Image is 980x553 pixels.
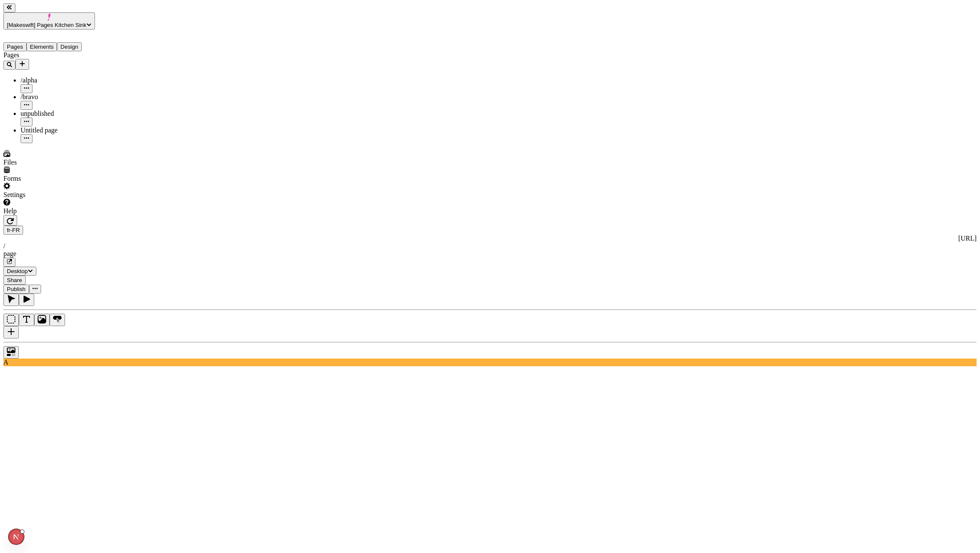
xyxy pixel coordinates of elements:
button: Publish [3,285,29,294]
div: /bravo [21,93,106,101]
button: Design [57,42,82,51]
button: Open locale picker [3,226,23,235]
button: Desktop [3,267,36,276]
div: /alpha [21,76,106,84]
div: Pages [3,51,106,59]
button: Pages [3,42,27,51]
span: fr-FR [7,227,20,233]
span: Desktop [7,268,28,274]
span: Publish [7,286,26,292]
button: Add new [15,59,29,70]
button: Text [19,314,34,326]
button: Image [34,314,50,326]
span: [Makeswift] Pages Kitchen Sink [7,22,86,28]
div: Help [3,207,106,215]
button: Button [50,314,65,326]
button: Elements [27,42,57,51]
div: Untitled page [21,126,106,134]
div: [URL] [3,235,977,242]
div: page [3,250,977,258]
div: A [3,359,977,366]
div: Forms [3,175,106,182]
button: Box [3,314,19,326]
span: Share [7,277,22,283]
button: Share [3,276,26,285]
div: Settings [3,191,106,199]
div: unpublished [21,110,106,118]
div: / [3,242,977,250]
div: Files [3,159,106,166]
button: [Makeswift] Pages Kitchen Sink [3,12,95,29]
